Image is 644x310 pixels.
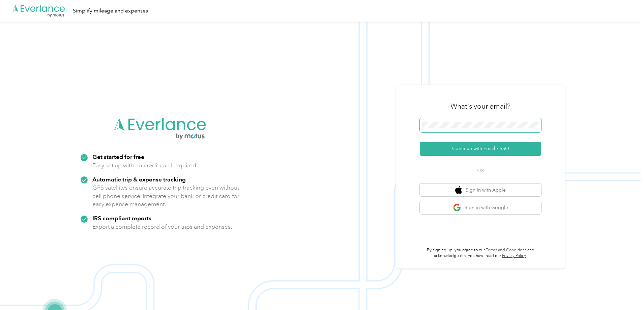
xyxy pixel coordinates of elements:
[92,161,196,170] p: Easy set up with no credit card required
[92,176,186,183] strong: Automatic trip & expense tracking
[486,248,526,253] a: Terms and Conditions
[469,167,492,174] span: OR
[420,201,541,214] button: google logoSign in with Google
[92,223,232,231] p: Export a complete record of your trips and expenses.
[420,142,541,156] button: Continue with Email / SSO
[455,186,462,194] img: apple logo
[92,215,151,222] strong: IRS compliant reports
[92,184,240,208] p: GPS satellites ensure accurate trip tracking even without cell phone service. Integrate your bank...
[420,247,541,259] p: By signing up, you agree to our and acknowledge that you have read our .
[420,184,541,197] button: apple logoSign in with Apple
[73,7,148,15] div: Simplify mileage and expenses
[450,102,510,111] h3: What's your email?
[502,253,526,258] a: Privacy Policy
[606,272,644,310] iframe: Everlance-gr Chat Button Frame
[92,153,144,160] strong: Get started for free
[453,203,461,212] img: google logo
